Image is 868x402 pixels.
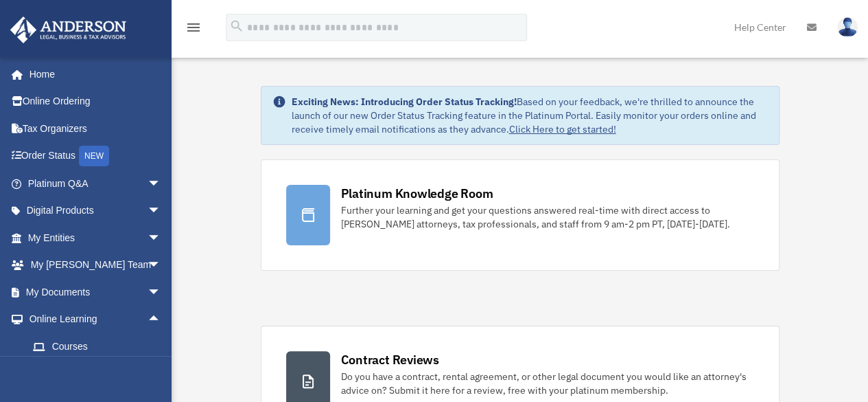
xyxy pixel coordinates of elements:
[10,278,182,306] a: My Documentsarrow_drop_down
[10,88,182,115] a: Online Ordering
[341,370,754,397] div: Do you have a contract, rental agreement, or other legal document you would like an attorney's ad...
[261,159,779,271] a: Platinum Knowledge Room Further your learning and get your questions answered real-time with dire...
[185,24,202,36] a: menu
[229,19,244,34] i: search
[837,17,858,37] img: User Pic
[292,95,768,136] div: Based on your feedback, we're thrilled to announce the launch of our new Order Status Tracking fe...
[10,170,182,197] a: Platinum Q&Aarrow_drop_down
[185,19,202,36] i: menu
[148,197,175,225] span: arrow_drop_down
[148,170,175,198] span: arrow_drop_down
[341,185,493,202] div: Platinum Knowledge Room
[10,197,182,225] a: Digital Productsarrow_drop_down
[79,146,109,166] div: NEW
[19,333,182,360] a: Courses
[10,224,182,252] a: My Entitiesarrow_drop_down
[10,306,182,333] a: Online Learningarrow_drop_up
[148,278,175,306] span: arrow_drop_down
[10,60,175,88] a: Home
[341,351,439,368] div: Contract Reviews
[148,224,175,252] span: arrow_drop_down
[10,252,182,279] a: My [PERSON_NAME] Teamarrow_drop_down
[341,203,754,231] div: Further your learning and get your questions answered real-time with direct access to [PERSON_NAM...
[10,142,182,170] a: Order StatusNEW
[148,252,175,280] span: arrow_drop_down
[292,96,517,108] strong: Exciting News: Introducing Order Status Tracking!
[6,16,130,43] img: Anderson Advisors Platinum Portal
[509,123,616,135] a: Click Here to get started!
[148,306,175,334] span: arrow_drop_up
[10,115,182,142] a: Tax Organizers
